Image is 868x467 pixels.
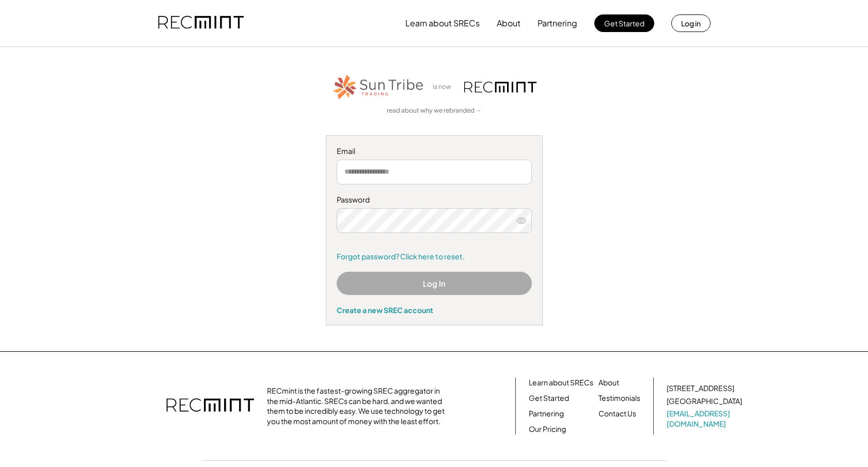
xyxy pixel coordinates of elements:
div: [GEOGRAPHIC_DATA] [667,396,742,407]
div: Create a new SREC account [337,305,532,315]
button: Partnering [538,13,577,34]
a: Contact Us [598,409,636,419]
button: Log in [671,14,711,32]
div: is now [430,83,459,91]
button: About [497,13,520,34]
a: Forgot password? Click here to reset. [337,252,532,262]
img: recmint-logotype%403x.png [158,6,244,41]
a: Testimonials [598,393,640,403]
img: STT_Horizontal_Logo%2B-%2BColor.png [332,73,425,101]
div: Password [337,195,532,205]
div: [STREET_ADDRESS] [667,383,734,394]
a: read about why we rebranded → [387,106,482,115]
img: recmint-logotype%403x.png [166,388,254,424]
a: Get Started [529,393,569,403]
button: Get Started [594,14,654,32]
a: About [598,378,619,388]
button: Learn about SRECs [405,13,480,34]
img: recmint-logotype%403x.png [464,82,536,92]
div: RECmint is the fastest-growing SREC aggregator in the mid-Atlantic. SRECs can be hard, and we wan... [267,386,450,426]
div: Email [337,146,532,157]
a: Our Pricing [529,424,566,434]
button: Log In [337,272,532,295]
a: Learn about SRECs [529,378,593,388]
a: [EMAIL_ADDRESS][DOMAIN_NAME] [667,409,744,429]
a: Partnering [529,409,564,419]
